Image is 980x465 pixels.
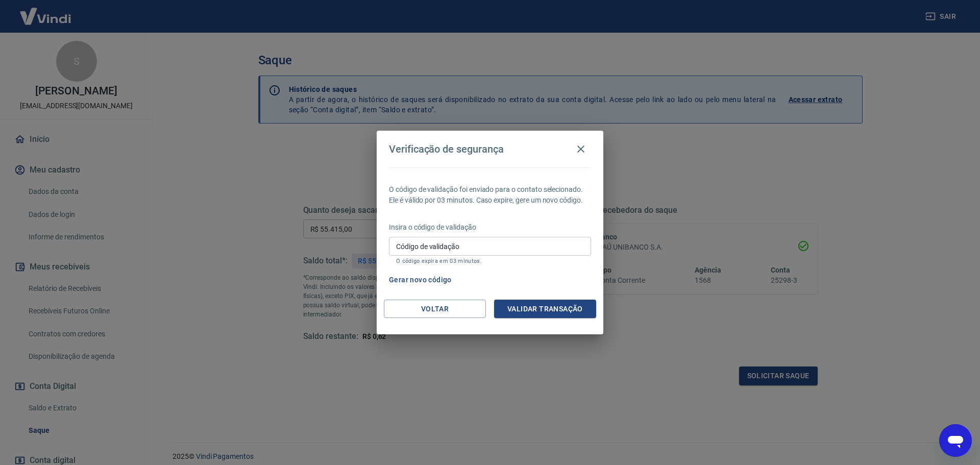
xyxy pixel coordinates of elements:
[396,258,584,264] p: O código expira em 03 minutos.
[389,143,504,155] h4: Verificação de segurança
[389,184,591,206] p: O código de validação foi enviado para o contato selecionado. Ele é válido por 03 minutos. Caso e...
[389,222,591,233] p: Insira o código de validação
[494,300,596,319] button: Validar transação
[939,424,972,457] iframe: Botão para abrir a janela de mensagens
[385,271,456,289] button: Gerar novo código
[384,300,486,319] button: Voltar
